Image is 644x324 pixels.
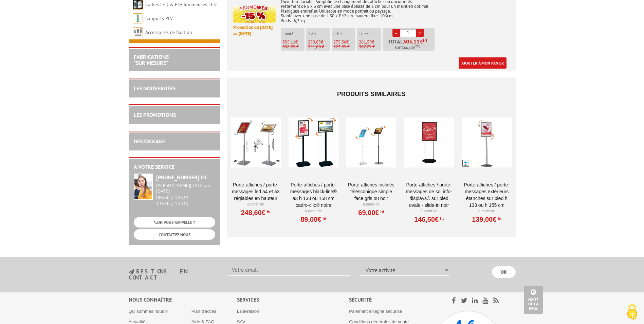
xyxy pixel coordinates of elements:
p: 307,75 € [359,44,381,49]
img: promotion [233,5,276,23]
p: À partir de [462,209,512,214]
a: ON VOUS RAPPELLE ? [134,217,215,228]
a: Ajouter à mon panier [459,57,507,69]
img: widget-service.jpg [134,174,153,200]
p: L'unité [282,32,305,36]
div: [PERSON_NAME][DATE] au [DATE] [156,183,215,194]
span: € [420,39,423,44]
input: OK [492,266,516,278]
sup: HT [439,216,444,221]
span: 261,59 [359,39,372,45]
a: Porte-affiches / Porte-messages de sol Info-Displays® sur pied ovale - Slide-in Noir [404,181,454,209]
p: 6 à 9 [333,32,355,36]
img: Cookies (fenêtre modale) [624,304,641,321]
a: 139,00€HT [472,217,501,221]
img: Accessoires de fixation [133,27,143,37]
div: Sécurité [349,296,434,304]
a: Qui sommes nous ? [129,309,168,314]
a: Porte-affiches / Porte-messages LED A4 et A3 réglables en hauteur [231,181,281,202]
p: 323,95 € [333,44,355,49]
a: Porte-affiches inclinés téléscopique simple face gris ou noir [346,181,396,202]
a: + [416,29,424,37]
a: 69,00€HT [358,211,384,215]
a: CONTACTEZ-NOUS [134,229,215,240]
p: Total [384,39,435,51]
sup: HT [379,209,384,214]
a: 248,60€HT [241,211,270,215]
p: € [333,40,355,44]
span: 305,11 [282,39,295,45]
a: La livraison [237,309,259,314]
p: € [282,40,305,44]
a: Supports PLV [145,15,173,21]
span: 275,36 [333,39,346,45]
a: FABRICATIONS"Sur Mesure" [134,53,169,66]
p: À partir de [346,202,396,207]
p: 358,95 € [282,44,305,49]
a: Porte-affiches / Porte-messages Black-Line® A3 H 133 ou 158 cm Cadro-Clic® noirs [289,181,338,209]
sup: HT [423,38,427,43]
sup: HT [321,216,326,221]
a: 146,50€HT [414,217,444,221]
a: 89,00€HT [300,217,326,221]
sup: HT [265,209,271,214]
p: € [359,40,381,44]
div: Services [237,296,349,304]
p: À partir de [231,202,281,207]
button: Cookies (fenêtre modale) [620,301,644,324]
a: Porte-affiches / Porte-messages extérieurs étanches sur pied h 133 ou h 155 cm [462,181,512,209]
p: 341,00 € [308,44,330,49]
p: Promotion du [DATE] au [DATE] [233,24,276,37]
a: LES PROMOTIONS [134,111,176,118]
a: Plan d'accès [191,309,216,314]
span: Soit € [395,45,420,51]
a: Cadres LED & PLV lumineuses LED [145,1,217,7]
a: DESTOCKAGE [134,138,165,145]
img: Supports PLV [133,13,143,23]
div: Nous connaître [129,296,237,304]
p: À partir de [289,209,338,214]
input: Votre email [228,264,350,276]
p: 2 à 5 [308,32,330,36]
img: newsletter.jpg [129,269,134,275]
h2: A votre service [134,164,215,170]
a: Accessoires de fixation [145,29,192,35]
a: LES NOUVEAUTÉS [134,85,176,92]
a: Haut de la page [524,286,543,314]
a: - [392,29,400,37]
p: À partir de [404,209,454,214]
p: 10 et + [359,32,381,36]
span: 289,85 [308,39,321,45]
div: 08h30 à 12h30 13h30 à 17h30 [156,183,215,206]
span: 305,11 [403,39,420,44]
span: 366,13 [402,45,413,51]
a: Paiement en ligne sécurisé [349,309,402,314]
h3: restons en contact [129,269,218,281]
sup: HT [496,216,501,221]
sup: TTC [415,44,420,48]
p: € [308,40,330,44]
strong: [PHONE_NUMBER] 03 [156,174,207,181]
span: Produits similaires [337,91,405,97]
